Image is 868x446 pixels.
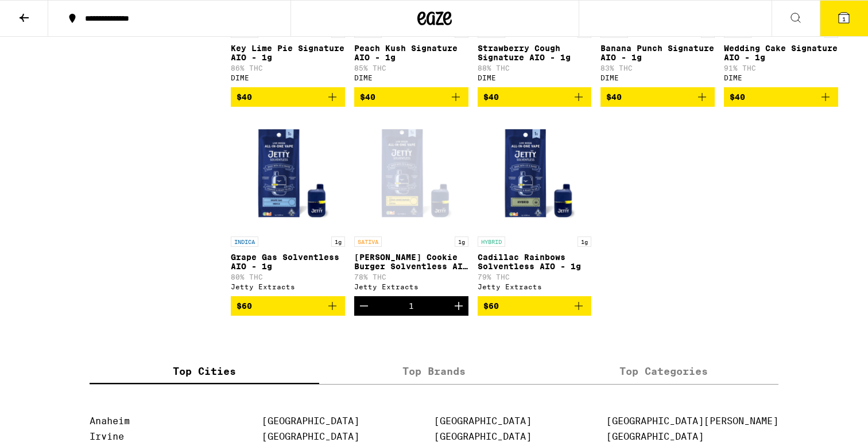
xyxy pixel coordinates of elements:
[319,359,549,384] label: Top Brands
[478,116,592,296] a: Open page for Cadillac Rainbows Solventless AIO - 1g from Jetty Extracts
[262,431,359,442] a: [GEOGRAPHIC_DATA]
[354,74,468,82] div: DIME
[478,283,592,290] div: Jetty Extracts
[478,236,505,247] p: HYBRID
[237,301,252,311] span: $60
[409,301,414,311] div: 1
[820,1,868,36] button: 1
[549,359,778,384] label: Top Categories
[354,64,468,72] p: 85% THC
[90,359,778,385] div: tabs
[842,15,846,22] span: 1
[455,236,468,247] p: 1g
[231,236,258,247] p: INDICA
[231,116,345,231] img: Jetty Extracts - Grape Gas Solventless AIO - 1g
[724,87,838,107] button: Add to bag
[478,64,592,72] p: 88% THC
[231,273,345,281] p: 80% THC
[231,253,345,271] p: Grape Gas Solventless AIO - 1g
[90,431,124,442] a: Irvine
[606,92,622,102] span: $40
[449,296,468,316] button: Increment
[262,416,359,426] a: [GEOGRAPHIC_DATA]
[478,116,592,231] img: Jetty Extracts - Cadillac Rainbows Solventless AIO - 1g
[434,431,532,442] a: [GEOGRAPHIC_DATA]
[478,44,592,62] p: Strawberry Cough Signature AIO - 1g
[483,92,499,102] span: $40
[724,44,838,62] p: Wedding Cake Signature AIO - 1g
[478,296,592,316] button: Add to bag
[478,253,592,271] p: Cadillac Rainbows Solventless AIO - 1g
[231,44,345,62] p: Key Lime Pie Signature AIO - 1g
[231,283,345,290] div: Jetty Extracts
[354,273,468,281] p: 78% THC
[600,64,715,72] p: 83% THC
[231,64,345,72] p: 86% THC
[724,74,838,82] div: DIME
[478,87,592,107] button: Add to bag
[354,236,382,247] p: SATIVA
[724,64,838,72] p: 91% THC
[354,87,468,107] button: Add to bag
[360,92,375,102] span: $40
[354,44,468,62] p: Peach Kush Signature AIO - 1g
[231,116,345,296] a: Open page for Grape Gas Solventless AIO - 1g from Jetty Extracts
[90,416,130,426] a: Anaheim
[354,253,468,271] p: [PERSON_NAME] Cookie Burger Solventless AIO - 1g
[7,8,83,17] span: Hi. Need any help?
[478,74,592,82] div: DIME
[600,74,715,82] div: DIME
[231,74,345,82] div: DIME
[434,416,532,426] a: [GEOGRAPHIC_DATA]
[478,273,592,281] p: 79% THC
[237,92,252,102] span: $40
[231,87,345,107] button: Add to bag
[606,416,778,426] a: [GEOGRAPHIC_DATA][PERSON_NAME]
[90,359,319,384] label: Top Cities
[483,301,499,311] span: $60
[606,431,704,442] a: [GEOGRAPHIC_DATA]
[354,116,468,296] a: Open page for Tangie Cookie Burger Solventless AIO - 1g from Jetty Extracts
[331,236,345,247] p: 1g
[354,296,374,316] button: Decrement
[600,87,715,107] button: Add to bag
[600,44,715,62] p: Banana Punch Signature AIO - 1g
[231,296,345,316] button: Add to bag
[578,236,591,247] p: 1g
[354,283,468,290] div: Jetty Extracts
[730,92,745,102] span: $40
